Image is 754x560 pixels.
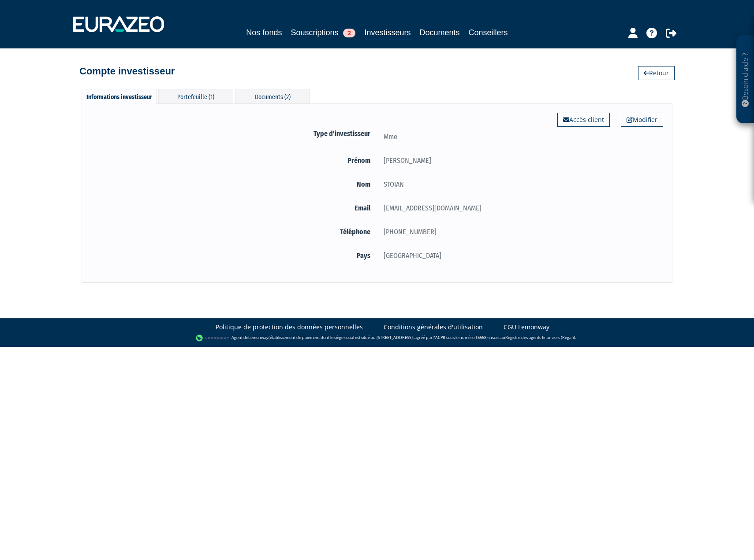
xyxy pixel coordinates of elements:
[73,16,164,32] img: 1732889491-logotype_eurazeo_blanc_rvb.png
[469,26,508,39] a: Conseillers
[91,226,377,237] label: Téléphone
[384,323,483,332] a: Conditions générales d'utilisation
[377,179,663,190] div: STOIAN
[246,26,282,39] a: Nos fonds
[377,155,663,166] div: [PERSON_NAME]
[420,26,460,39] a: Documents
[158,89,233,103] div: Portefeuille (1)
[505,335,575,341] a: Registre des agents financiers (Regafi)
[621,113,663,127] a: Modifier
[91,203,377,214] label: Email
[79,66,175,77] h4: Compte investisseur
[291,26,355,39] a: Souscriptions2
[377,131,663,142] div: Mme
[638,66,675,80] a: Retour
[343,29,355,37] span: 2
[364,26,411,40] a: Investisseurs
[235,89,310,103] div: Documents (2)
[91,250,377,261] label: Pays
[9,334,745,343] div: - Agent de (établissement de paiement dont le siège social est situé au [STREET_ADDRESS], agréé p...
[377,250,663,261] div: [GEOGRAPHIC_DATA]
[82,89,157,104] div: Informations investisseur
[91,179,377,190] label: Nom
[91,155,377,166] label: Prénom
[216,323,363,332] a: Politique de protection des données personnelles
[377,203,663,214] div: [EMAIL_ADDRESS][DOMAIN_NAME]
[248,335,269,341] a: Lemonway
[504,323,549,332] a: CGU Lemonway
[196,334,230,343] img: logo-lemonway.png
[91,128,377,139] label: Type d'investisseur
[740,40,750,119] p: Besoin d'aide ?
[377,226,663,237] div: [PHONE_NUMBER]
[557,113,610,127] a: Accès client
